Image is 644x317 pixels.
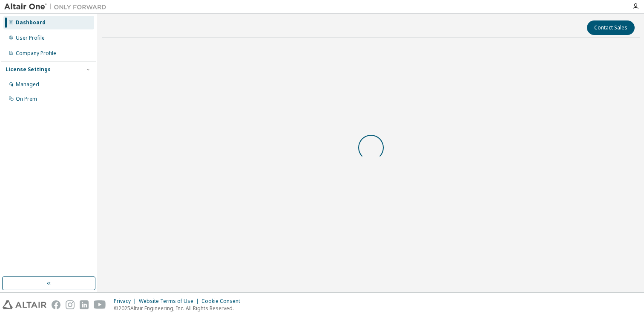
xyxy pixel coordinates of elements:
[66,300,75,309] img: instagram.svg
[4,3,111,11] img: Altair One
[16,19,46,26] div: Dashboard
[16,50,56,57] div: Company Profile
[16,96,37,102] div: On Prem
[80,300,89,309] img: linkedin.svg
[114,305,245,312] p: © 2025 Altair Engineering, Inc. All Rights Reserved.
[3,300,46,309] img: altair_logo.svg
[201,298,245,305] div: Cookie Consent
[16,35,45,41] div: User Profile
[114,298,139,305] div: Privacy
[16,81,39,88] div: Managed
[6,66,51,73] div: License Settings
[139,298,201,305] div: Website Terms of Use
[52,300,60,309] img: facebook.svg
[94,300,106,309] img: youtube.svg
[587,20,635,35] button: Contact Sales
